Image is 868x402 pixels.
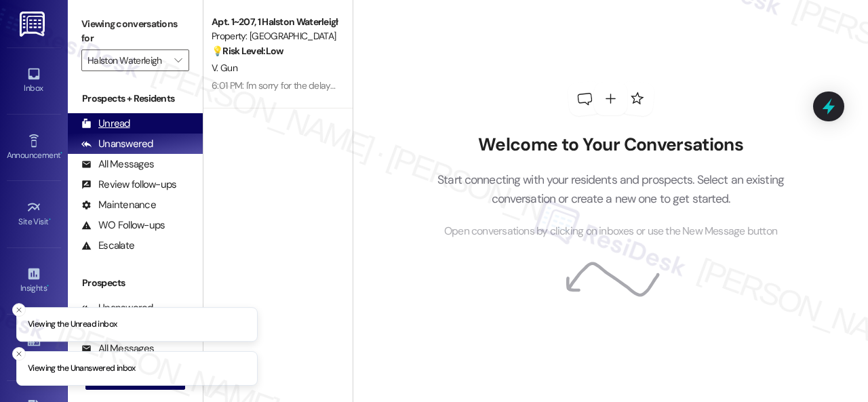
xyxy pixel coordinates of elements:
img: ResiDesk Logo [20,12,47,37]
div: Prospects + Residents [68,92,203,106]
button: Close toast [12,347,26,361]
div: Escalate [81,239,134,253]
span: V. Gun [212,62,237,74]
a: Buildings [7,329,61,365]
strong: 💡 Risk Level: Low [212,45,283,57]
div: Unread [81,117,130,131]
a: Site Visit • [7,196,61,233]
p: Viewing the Unread inbox [28,319,117,331]
div: Maintenance [81,198,156,212]
span: • [47,281,49,291]
div: Prospects [68,276,203,290]
div: All Messages [81,157,154,172]
div: Apt. 1~207, 1 Halston Waterleigh [212,15,337,29]
label: Viewing conversations for [81,14,189,49]
div: Property: [GEOGRAPHIC_DATA] [212,29,337,43]
a: Insights • [7,262,61,299]
div: Unanswered [81,137,153,151]
div: Review follow-ups [81,178,176,192]
h2: Welcome to Your Conversations [417,134,805,156]
div: WO Follow-ups [81,218,165,233]
button: Close toast [12,303,26,317]
input: All communities [87,49,167,71]
span: Open conversations by clicking on inboxes or use the New Message button [444,223,777,240]
span: • [49,215,51,224]
div: 6:01 PM: I'm sorry for the delayed response. Do you still need further assistance regarding the o... [212,79,629,92]
span: • [60,148,62,158]
i:  [174,55,182,66]
a: Inbox [7,62,61,99]
p: Viewing the Unanswered inbox [28,363,136,375]
p: Start connecting with your residents and prospects. Select an existing conversation or create a n... [417,170,805,209]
